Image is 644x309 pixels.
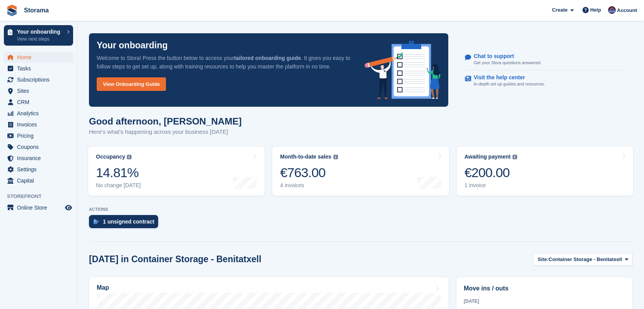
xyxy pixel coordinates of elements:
p: Your onboarding [97,41,168,50]
span: Sites [17,85,63,96]
div: €200.00 [465,165,518,181]
div: 4 invoices [280,182,338,189]
img: Hannah Fordham [608,6,616,14]
a: Your onboarding View next steps [4,25,73,46]
span: Container Storage - Benitatxell [548,256,622,263]
span: CRM [17,97,63,108]
span: Account [617,7,637,14]
a: menu [4,52,73,63]
a: menu [4,142,73,152]
div: 14.81% [96,165,141,181]
span: Help [590,6,601,14]
a: menu [4,153,73,164]
div: €763.00 [280,165,338,181]
img: stora-icon-8386f47178a22dfd0bd8f6a31ec36ba5ce8667c1dd55bd0f319d3a0aa187defe.svg [6,5,18,16]
div: Month-to-date sales [280,154,331,160]
a: menu [4,202,73,213]
span: Subscriptions [17,74,63,85]
span: Home [17,52,63,63]
h2: Map [97,284,109,291]
a: Visit the help center In-depth set up guides and resources. [465,70,625,91]
div: Awaiting payment [465,154,511,160]
div: [DATE] [464,298,625,305]
img: onboarding-info-6c161a55d2c0e0a8cae90662b2fe09162a5109e8cc188191df67fb4f79e88e88.svg [365,41,441,99]
a: menu [4,130,73,141]
span: Capital [17,175,63,186]
h2: Move ins / outs [464,284,625,293]
a: menu [4,85,73,96]
span: Coupons [17,142,63,152]
p: Welcome to Stora! Press the button below to access your . It gives you easy to follow steps to ge... [97,54,352,71]
span: Insurance [17,153,63,164]
img: icon-info-grey-7440780725fd019a000dd9b08b2336e03edf1995a4989e88bcd33f0948082b44.svg [512,155,517,159]
a: Awaiting payment €200.00 1 invoice [457,147,633,196]
span: Invoices [17,119,63,130]
p: Here's what's happening across your business [DATE] [89,128,242,137]
strong: tailored onboarding guide [234,55,301,61]
a: 1 unsigned contract [89,215,162,232]
img: contract_signature_icon-13c848040528278c33f63329250d36e43548de30e8caae1d1a13099fd9432cc5.svg [94,219,99,224]
span: Settings [17,164,63,175]
img: icon-info-grey-7440780725fd019a000dd9b08b2336e03edf1995a4989e88bcd33f0948082b44.svg [333,155,338,159]
a: Month-to-date sales €763.00 4 invoices [272,147,449,196]
span: Site: [538,256,548,263]
div: Occupancy [96,154,125,160]
span: Analytics [17,108,63,119]
a: menu [4,175,73,186]
a: menu [4,119,73,130]
a: menu [4,164,73,175]
a: Occupancy 14.81% No change [DATE] [88,147,265,196]
div: 1 invoice [465,182,518,189]
div: No change [DATE] [96,182,141,189]
span: Storefront [7,193,77,200]
p: Visit the help center [474,74,539,81]
img: icon-info-grey-7440780725fd019a000dd9b08b2336e03edf1995a4989e88bcd33f0948082b44.svg [127,155,132,159]
a: menu [4,108,73,119]
p: Chat to support [474,53,535,60]
a: Chat to support Get your Stora questions answered. [465,49,625,70]
span: Online Store [17,202,63,213]
span: Create [552,6,567,14]
p: Your onboarding [17,29,63,34]
p: Get your Stora questions answered. [474,60,542,66]
a: menu [4,97,73,108]
h1: Good afternoon, [PERSON_NAME] [89,116,242,126]
a: View Onboarding Guide [97,77,166,91]
a: Storama [21,4,52,17]
div: 1 unsigned contract [103,219,154,225]
p: In-depth set up guides and resources. [474,81,545,87]
h2: [DATE] in Container Storage - Benitatxell [89,254,261,265]
p: View next steps [17,36,63,43]
a: menu [4,63,73,74]
span: Pricing [17,130,63,141]
button: Site: Container Storage - Benitatxell [533,253,632,266]
p: ACTIONS [89,207,632,212]
a: Preview store [64,203,73,212]
span: Tasks [17,63,63,74]
a: menu [4,74,73,85]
